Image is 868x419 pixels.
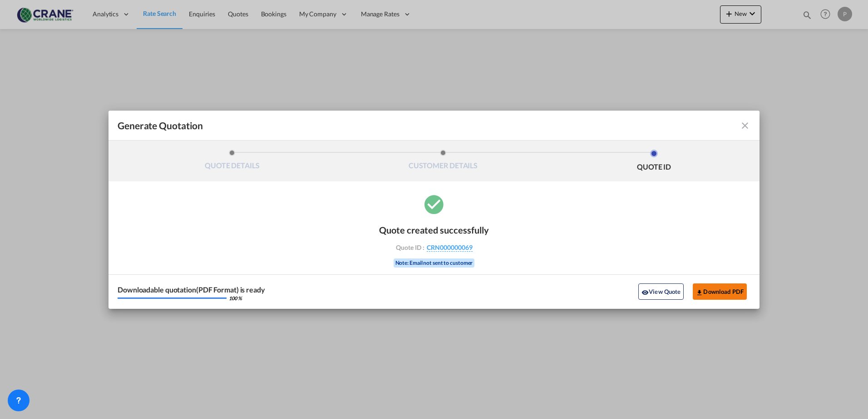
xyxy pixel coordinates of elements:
[423,193,445,215] md-icon: icon-checkbox-marked-circle
[381,244,487,252] div: Quote ID :
[693,283,747,300] button: Download PDF
[7,371,39,405] iframe: Chat
[118,120,203,132] span: Generate Quotation
[638,283,684,300] button: icon-eyeView Quote
[229,296,242,301] div: 100 %
[740,120,750,131] md-icon: icon-close fg-AAA8AD cursor m-0
[108,111,759,309] md-dialog: Generate QuotationQUOTE ...
[338,150,549,174] li: CUSTOMER DETAILS
[641,289,649,296] md-icon: icon-eye
[118,286,265,293] div: Downloadable quotation(PDF Format) is ready
[548,150,759,174] li: QUOTE ID
[427,244,473,252] span: CRN000000069
[696,289,703,296] md-icon: icon-download
[127,150,338,174] li: QUOTE DETAILS
[379,224,489,235] div: Quote created successfully
[394,258,475,268] div: Note: Email not sent to customer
